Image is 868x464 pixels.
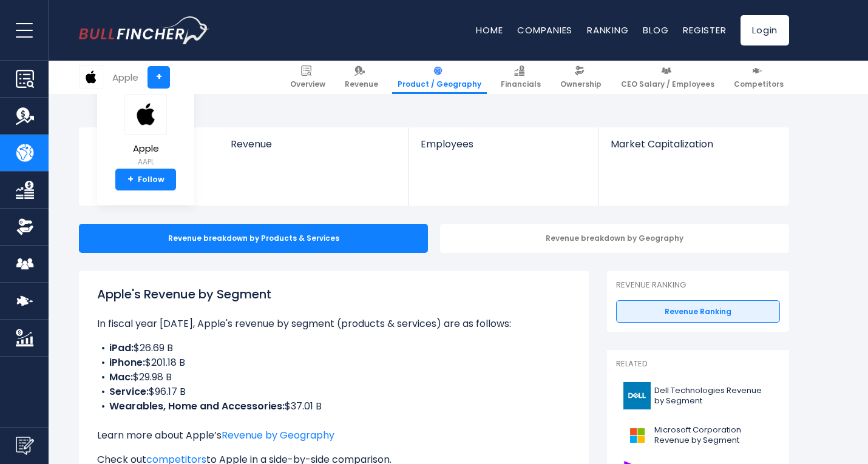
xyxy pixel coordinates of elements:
span: Ownership [560,79,602,89]
span: Revenue [231,138,396,150]
div: Revenue breakdown by Products & Services [79,224,428,253]
li: $201.18 B [97,355,571,370]
span: Overview [290,79,325,89]
img: Ownership [16,218,34,236]
small: AAPL [124,156,167,167]
span: Apple [124,144,167,154]
a: +Follow [115,169,176,190]
a: Blog [643,24,668,36]
b: iPad: [109,341,134,355]
div: Revenue breakdown by Geography [440,224,789,253]
a: Product / Geography [392,61,487,94]
a: Companies [517,24,572,36]
a: Revenue [219,127,409,170]
img: bullfincher logo [79,16,209,44]
span: CEO Salary / Employees [621,79,714,89]
a: Revenue Ranking [616,300,780,323]
a: Competitors [728,61,789,94]
p: Related [616,359,780,369]
a: Overview [285,61,331,94]
li: $37.01 B [97,399,571,414]
span: Market Capitalization [611,138,776,150]
b: Wearables, Home and Accessories: [109,399,285,413]
a: Revenue by Geography [222,428,334,442]
li: $26.69 B [97,341,571,355]
a: Market Capitalization [598,127,788,170]
img: AAPL logo [124,94,167,135]
a: Employees [409,127,597,170]
b: Mac: [109,370,133,384]
li: $29.98 B [97,370,571,385]
a: Go to homepage [79,16,209,44]
span: Dell Technologies Revenue by Segment [654,386,773,406]
a: CEO Salary / Employees [615,61,720,94]
div: Apple [112,70,138,84]
span: Product / Geography [398,79,481,89]
span: Revenue [345,79,378,89]
b: Service: [109,385,149,398]
p: In fiscal year [DATE], Apple's revenue by segment (products & services) are as follows: [97,317,571,331]
a: Financials [495,61,546,94]
img: MSFT logo [623,422,651,449]
a: Login [741,15,789,45]
li: $96.17 B [97,385,571,399]
a: Revenue [339,61,384,94]
a: Register [683,24,726,36]
b: iPhone: [109,355,145,369]
span: Financials [501,79,541,89]
img: DELL logo [623,382,651,409]
span: Employees [421,138,585,150]
p: Learn more about Apple’s [97,428,571,443]
a: Dell Technologies Revenue by Segment [616,379,780,412]
a: Ranking [587,24,628,36]
h1: Apple's Revenue by Segment [97,285,571,303]
img: AAPL logo [80,66,103,89]
a: + [147,66,170,89]
a: Ownership [555,61,607,94]
strong: + [127,174,134,185]
a: Apple AAPL [124,93,168,169]
p: Revenue Ranking [616,280,780,291]
span: Microsoft Corporation Revenue by Segment [654,425,773,446]
span: Competitors [734,79,784,89]
a: Home [476,24,503,36]
a: Microsoft Corporation Revenue by Segment [616,419,780,452]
